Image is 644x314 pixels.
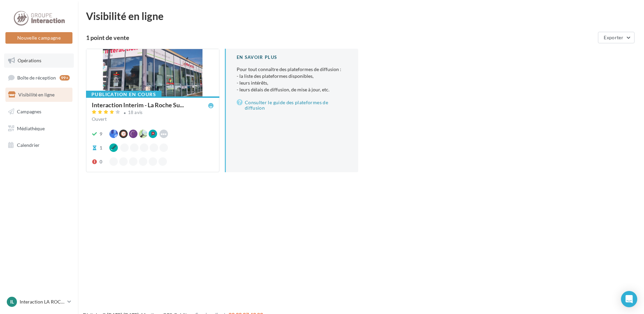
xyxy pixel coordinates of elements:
[18,58,41,63] span: Opérations
[4,88,74,102] a: Visibilité en ligne
[60,75,70,81] div: 99+
[4,70,74,85] a: Boîte de réception99+
[598,32,635,43] button: Exporter
[20,298,65,305] p: Interaction LA ROCHE SUR YON
[604,35,623,40] span: Exporter
[86,91,162,98] div: Publication en cours
[5,295,72,308] a: IL Interaction LA ROCHE SUR YON
[128,110,143,115] div: 18 avis
[237,73,347,80] li: - la liste des plateformes disponibles,
[5,32,72,44] button: Nouvelle campagne
[4,121,74,136] a: Médiathèque
[17,74,56,80] span: Boîte de réception
[10,298,14,305] span: IL
[4,105,74,119] a: Campagnes
[237,54,347,61] div: En savoir plus
[86,35,595,41] div: 1 point de vente
[92,109,214,117] a: 18 avis
[100,144,102,151] div: 1
[17,142,40,148] span: Calendrier
[17,109,41,114] span: Campagnes
[237,66,347,93] p: Pour tout connaître des plateformes de diffusion :
[92,116,107,122] span: Ouvert
[92,102,184,108] span: Interaction Interim - La Roche Su...
[621,291,637,307] div: Open Intercom Messenger
[18,92,55,97] span: Visibilité en ligne
[237,98,347,112] a: Consulter le guide des plateformes de diffusion
[237,80,347,86] li: - leurs intérêts,
[86,11,636,21] div: Visibilité en ligne
[237,86,347,93] li: - leurs délais de diffusion, de mise à jour, etc.
[17,125,45,131] span: Médiathèque
[100,131,102,137] div: 9
[4,138,74,152] a: Calendrier
[100,158,102,165] div: 0
[4,53,74,68] a: Opérations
